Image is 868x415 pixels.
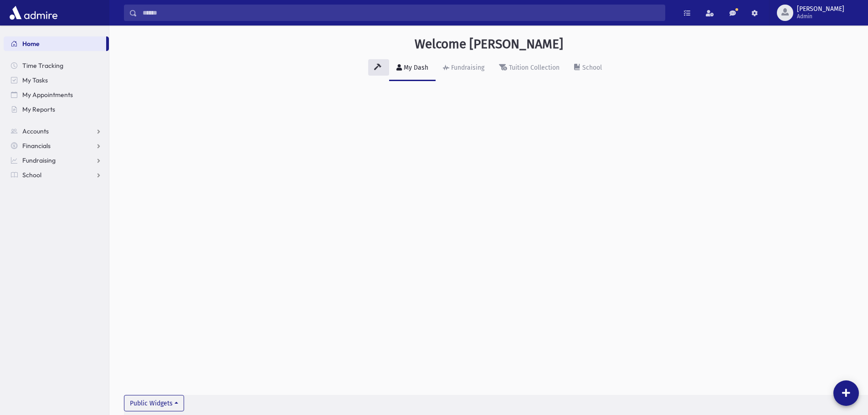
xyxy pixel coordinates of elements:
[137,5,665,21] input: Search
[402,64,428,72] div: My Dash
[4,102,109,117] a: My Reports
[4,58,109,73] a: Time Tracking
[22,105,55,113] span: My Reports
[507,64,560,72] div: Tuition Collection
[4,124,109,138] a: Accounts
[4,87,109,102] a: My Appointments
[567,56,609,81] a: School
[449,64,484,72] div: Fundraising
[22,91,73,99] span: My Appointments
[4,168,109,182] a: School
[4,73,109,87] a: My Tasks
[492,56,567,81] a: Tuition Collection
[415,36,563,52] h3: Welcome [PERSON_NAME]
[797,13,844,20] span: Admin
[22,127,49,135] span: Accounts
[22,156,56,164] span: Fundraising
[4,138,109,153] a: Financials
[124,395,184,411] button: Public Widgets
[436,56,492,81] a: Fundraising
[22,76,48,84] span: My Tasks
[22,142,51,150] span: Financials
[4,153,109,168] a: Fundraising
[580,64,602,72] div: School
[22,40,40,48] span: Home
[22,61,63,70] span: Time Tracking
[797,5,844,13] span: [PERSON_NAME]
[22,171,41,179] span: School
[4,36,106,51] a: Home
[7,4,60,22] img: AdmirePro
[389,56,436,81] a: My Dash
